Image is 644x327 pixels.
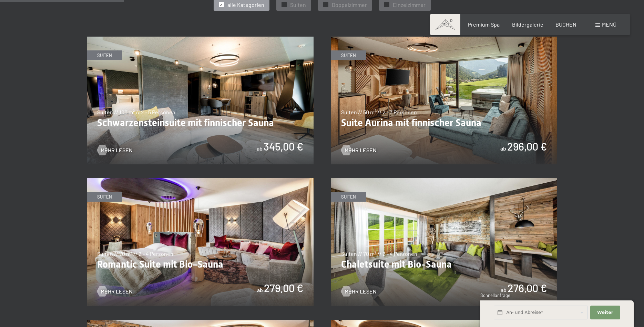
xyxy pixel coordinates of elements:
span: Schnellanfrage [480,292,510,298]
span: alle Kategorien [227,1,264,9]
span: Einzelzimmer [393,1,426,9]
span: ✓ [220,2,223,7]
img: Schwarzensteinsuite mit finnischer Sauna [87,37,314,164]
a: Premium Spa [468,21,500,28]
a: Suite Aurina mit finnischer Sauna [331,37,558,41]
a: Nature Suite mit Sauna [87,320,314,324]
a: Schwarzensteinsuite mit finnischer Sauna [87,37,314,41]
a: Suite Deluxe mit Sauna [331,320,558,324]
button: Weiter [590,306,620,320]
a: Romantic Suite mit Bio-Sauna [87,179,314,183]
a: Chaletsuite mit Bio-Sauna [331,179,558,183]
img: Romantic Suite mit Bio-Sauna [87,178,314,306]
a: Mehr Lesen [97,146,133,154]
a: Mehr Lesen [97,288,133,295]
a: Mehr Lesen [341,288,377,295]
a: Bildergalerie [512,21,543,28]
span: Weiter [597,309,613,316]
span: Doppelzimmer [332,1,367,9]
span: Mehr Lesen [345,288,377,295]
span: Mehr Lesen [101,146,133,154]
span: ✓ [283,2,285,7]
span: ✓ [385,2,388,7]
span: Mehr Lesen [345,146,377,154]
a: Mehr Lesen [341,146,377,154]
span: Suiten [290,1,306,9]
span: Mehr Lesen [101,288,133,295]
img: Chaletsuite mit Bio-Sauna [331,178,558,306]
span: ✓ [324,2,327,7]
span: Menü [602,21,616,28]
img: Suite Aurina mit finnischer Sauna [331,37,558,164]
a: BUCHEN [555,21,576,28]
